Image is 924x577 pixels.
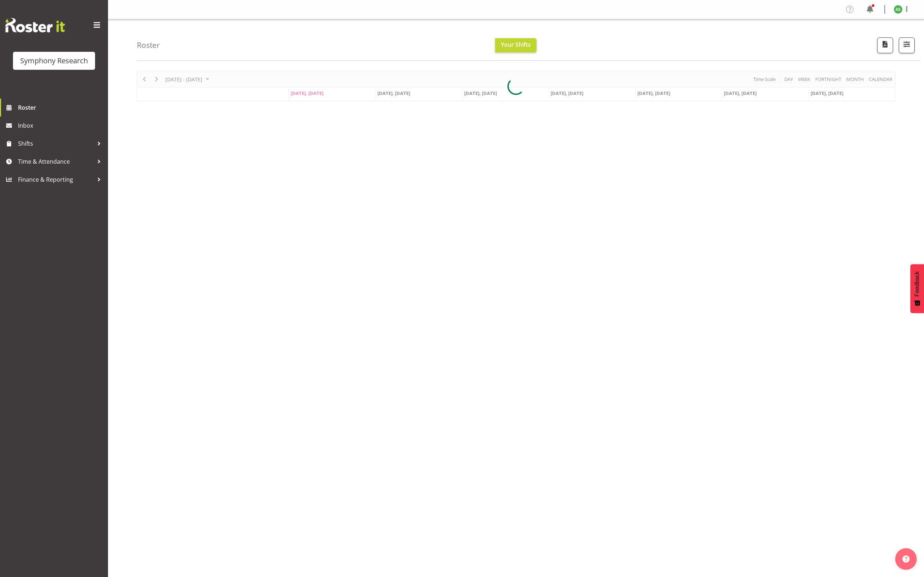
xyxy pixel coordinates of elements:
span: Time & Attendance [18,156,94,167]
span: Finance & Reporting [18,174,94,185]
span: Roster [18,102,104,113]
div: Symphony Research [20,55,88,66]
span: Your Shifts [501,41,531,49]
span: Inbox [18,120,104,131]
button: Your Shifts [495,38,537,53]
span: Shifts [18,138,94,149]
img: Rosterit website logo [5,18,65,32]
span: Feedback [914,271,920,296]
img: help-xxl-2.png [902,555,910,563]
button: Download a PDF of the roster according to the set date range. [877,37,893,53]
img: ange-steiger11422.jpg [894,5,902,14]
h4: Roster [137,41,160,49]
button: Feedback - Show survey [910,264,924,313]
button: Filter Shifts [899,37,915,53]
